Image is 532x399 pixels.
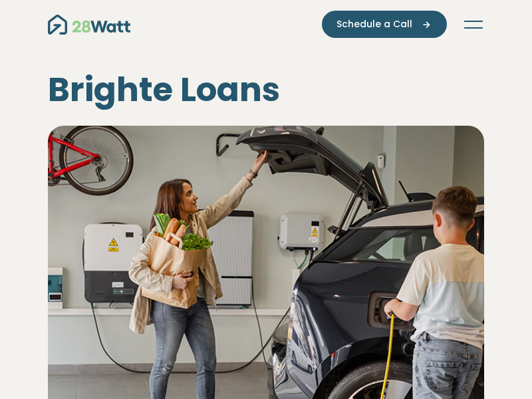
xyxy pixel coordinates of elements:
[48,11,484,38] nav: Main navigation
[322,11,447,38] button: Schedule a Call
[336,17,412,31] span: Schedule a Call
[463,18,484,31] button: Toggle navigation
[48,70,484,110] h1: Brighte Loans
[48,15,130,35] img: 28Watt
